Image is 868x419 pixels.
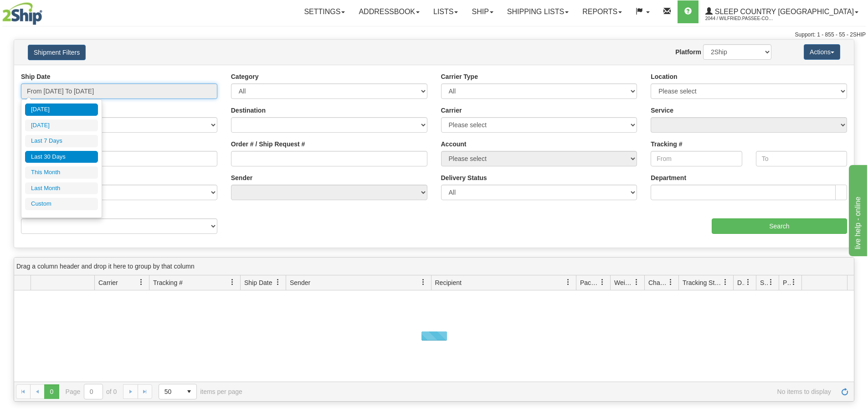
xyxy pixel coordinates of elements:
label: Category [231,72,259,81]
label: Carrier Type [441,72,478,81]
a: Refresh [837,384,852,399]
a: Ship [465,0,500,23]
a: Settings [297,0,352,23]
input: To [756,151,847,166]
a: Tracking Status filter column settings [718,274,733,290]
span: Carrier [98,278,118,287]
button: Shipment Filters [28,45,86,60]
label: Delivery Status [441,173,487,182]
img: logo2044.jpg [2,2,42,25]
span: Page of 0 [66,384,117,399]
a: Weight filter column settings [629,274,644,290]
label: Department [651,173,686,182]
li: [DATE] [25,103,98,116]
label: Carrier [441,106,462,115]
label: Destination [231,106,266,115]
a: Sender filter column settings [416,274,431,290]
span: select [182,384,196,399]
span: Charge [648,278,668,287]
li: Last 7 Days [25,135,98,147]
a: Lists [426,0,465,23]
a: Charge filter column settings [663,274,678,290]
label: Ship Date [21,72,51,81]
a: Shipment Issues filter column settings [763,274,779,290]
button: Actions [804,44,840,60]
span: 50 [164,387,176,396]
label: Order # / Ship Request # [231,140,305,149]
span: Tracking Status [683,278,722,287]
a: Shipping lists [500,0,575,23]
label: Sender [231,173,252,182]
label: Service [651,106,673,115]
span: Weight [614,278,633,287]
li: This Month [25,166,98,179]
label: Tracking # [651,140,682,149]
a: Addressbook [352,0,426,23]
div: Support: 1 - 855 - 55 - 2SHIP [2,31,866,39]
li: Last 30 Days [25,151,98,163]
iframe: chat widget [847,163,867,256]
span: No items to display [255,388,831,395]
span: Page sizes drop down [159,384,197,399]
label: Platform [675,47,701,57]
span: 2044 / Wilfried.Passee-Coutrin [705,14,774,23]
div: live help - online [7,5,84,16]
div: grid grouping header [14,258,854,275]
li: Custom [25,198,98,210]
li: [DATE] [25,119,98,132]
span: Recipient [435,278,462,287]
input: From [651,151,742,166]
span: Delivery Status [737,278,745,287]
li: Last Month [25,182,98,195]
a: Recipient filter column settings [560,274,576,290]
a: Delivery Status filter column settings [740,274,756,290]
span: Page 0 [44,384,59,399]
span: Pickup Status [783,278,791,287]
label: Account [441,140,467,149]
input: Search [712,218,847,234]
span: Tracking # [153,278,183,287]
span: Sleep Country [GEOGRAPHIC_DATA] [713,8,854,16]
a: Ship Date filter column settings [270,274,286,290]
span: Sender [290,278,310,287]
a: Pickup Status filter column settings [786,274,801,290]
span: items per page [159,384,242,399]
a: Reports [575,0,629,23]
label: Location [651,72,677,81]
a: Carrier filter column settings [134,274,149,290]
span: Shipment Issues [760,278,768,287]
a: Sleep Country [GEOGRAPHIC_DATA] 2044 / Wilfried.Passee-Coutrin [699,0,865,23]
a: Packages filter column settings [595,274,610,290]
a: Tracking # filter column settings [225,274,240,290]
span: Packages [580,278,599,287]
span: Ship Date [244,278,272,287]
